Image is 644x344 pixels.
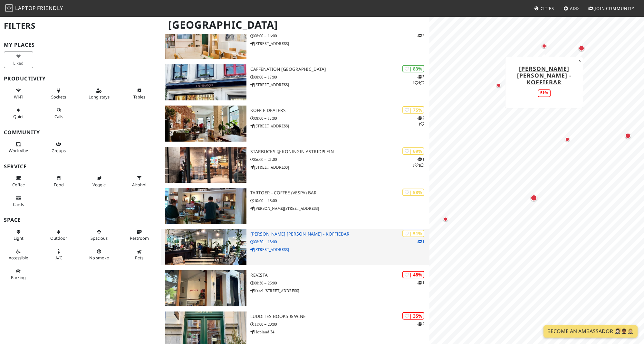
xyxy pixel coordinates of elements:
[250,108,429,113] h3: Koffie Dealers
[402,189,424,196] div: | 58%
[250,231,429,237] h3: [PERSON_NAME] [PERSON_NAME] - Koffiebar
[250,190,429,196] h3: Tartoer - Coffee (Vespa) Bar
[529,193,538,202] div: Map marker
[44,173,73,190] button: Food
[4,76,157,82] h3: Productivity
[540,42,548,50] div: Map marker
[54,182,64,188] span: Food
[250,314,429,319] h3: Luddites Books & Wine
[125,85,154,102] button: Tables
[442,215,449,223] div: Map marker
[15,5,36,12] span: Laptop
[250,74,429,80] p: 08:00 – 17:00
[133,94,145,100] span: Work-friendly tables
[624,132,632,140] div: Map marker
[402,65,424,72] div: | 83%
[4,163,157,170] h3: Service
[165,147,247,183] img: Starbucks @ Koningin Astridplein
[165,270,247,306] img: Revista
[44,85,73,102] button: Sockets
[250,280,429,286] p: 08:30 – 23:00
[89,94,110,100] span: Long stays
[413,156,424,168] p: 1 1 1
[418,115,424,127] p: 2 1
[413,74,424,86] p: 3 1 1
[4,173,33,190] button: Coffee
[402,106,424,114] div: | 75%
[84,227,114,244] button: Spacious
[130,235,149,241] span: Restroom
[577,44,586,52] div: Map marker
[132,182,146,188] span: Alcohol
[4,129,157,135] h3: Community
[561,3,582,14] a: Add
[5,4,13,12] img: LaptopFriendly
[84,246,114,263] button: No smoke
[165,64,247,100] img: Caffènation Antwerp City Center
[418,280,424,286] p: 1
[92,182,106,188] span: Veggie
[161,147,429,183] a: Starbucks @ Koningin Astridplein | 69% 111 Starbucks @ Koningin Astridplein 06:00 – 21:00 [STREET...
[250,164,429,170] p: [STREET_ADDRESS]
[538,89,551,97] div: 51%
[250,156,429,163] p: 06:00 – 21:00
[14,94,23,100] span: Stable Wi-Fi
[250,273,429,278] h3: Revista
[4,42,157,48] h3: My Places
[541,5,554,11] span: Cities
[14,235,24,241] span: Natural light
[563,135,571,143] div: Map marker
[418,238,424,245] p: 1
[165,229,247,265] img: Cuperus Horsey - Koffiebar
[91,235,108,241] span: Spacious
[250,82,429,88] p: [STREET_ADDRESS]
[44,139,73,156] button: Groups
[250,149,429,154] h3: Starbucks @ Koningin Astridplein
[84,173,114,190] button: Veggie
[570,5,579,11] span: Add
[44,105,73,122] button: Calls
[9,255,28,261] span: Accessible
[4,227,33,244] button: Light
[55,255,62,261] span: Air conditioned
[250,239,429,245] p: 08:30 – 18:00
[250,205,429,211] p: [PERSON_NAME][STREET_ADDRESS]
[44,246,73,263] button: A/C
[402,271,424,278] div: | 48%
[250,246,429,253] p: [STREET_ADDRESS]
[44,227,73,244] button: Outdoor
[495,81,503,89] div: Map marker
[595,5,634,11] span: Join Community
[51,94,66,100] span: Power sockets
[54,114,63,119] span: Video/audio calls
[135,255,143,261] span: Pet friendly
[163,16,428,34] h1: [GEOGRAPHIC_DATA]
[50,235,67,241] span: Outdoor area
[402,230,424,237] div: | 51%
[250,123,429,129] p: [STREET_ADDRESS]
[586,3,637,14] a: Join Community
[418,321,424,327] p: 2
[13,201,24,207] span: Credit cards
[4,139,33,156] button: Work vibe
[84,85,114,102] button: Long stays
[4,105,33,122] button: Quiet
[250,115,429,121] p: 08:00 – 17:00
[161,64,429,100] a: Caffènation Antwerp City Center | 83% 311 Caffènation [GEOGRAPHIC_DATA] 08:00 – 17:00 [STREET_ADD...
[250,321,429,327] p: 11:00 – 20:00
[125,227,154,244] button: Restroom
[37,5,63,12] span: Friendly
[161,229,429,265] a: Cuperus Horsey - Koffiebar | 51% 1 [PERSON_NAME] [PERSON_NAME] - Koffiebar 08:30 – 18:00 [STREET_...
[5,3,63,14] a: LaptopFriendly LaptopFriendly
[250,41,429,47] p: [STREET_ADDRESS]
[577,57,583,64] button: Close popup
[532,3,557,14] a: Cities
[161,188,429,224] a: Tartoer - Coffee (Vespa) Bar | 58% Tartoer - Coffee (Vespa) Bar 10:00 – 18:00 [PERSON_NAME][STREE...
[12,182,25,188] span: Coffee
[250,67,429,72] h3: Caffènation [GEOGRAPHIC_DATA]
[517,65,571,86] a: [PERSON_NAME] [PERSON_NAME] - Koffiebar
[4,266,33,283] button: Parking
[250,329,429,335] p: Hopland 34
[9,148,28,153] span: People working
[52,148,66,153] span: Group tables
